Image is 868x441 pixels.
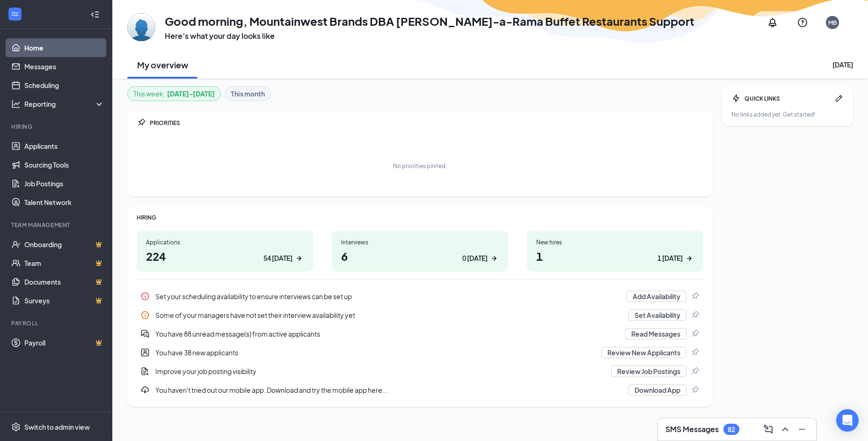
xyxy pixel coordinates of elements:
div: You have 38 new applicants [155,348,596,357]
button: Review Job Postings [611,366,686,377]
h1: 224 [146,248,304,264]
div: Payroll [11,319,102,327]
div: Set your scheduling availability to ensure interviews can be set up [155,292,621,301]
div: Hiring [11,123,102,131]
svg: Info [140,292,150,301]
svg: ArrowRight [685,254,694,263]
a: OnboardingCrown [24,235,104,254]
div: MB [828,19,837,27]
div: PRIORITIES [150,119,703,127]
button: ComposeMessage [760,422,775,437]
svg: DoubleChatActive [140,329,150,338]
svg: QuestionInfo [797,17,808,28]
div: This week : [133,88,215,99]
a: Interviews60 [DATE]ArrowRight [332,231,508,272]
a: Home [24,38,104,57]
svg: Pin [690,348,700,357]
b: [DATE] - [DATE] [167,88,215,99]
a: Scheduling [24,76,104,95]
div: No priorities pinned. [393,162,447,170]
button: Minimize [794,422,809,437]
button: Review New Applicants [601,347,686,358]
a: TeamCrown [24,254,104,272]
svg: Pin [690,310,700,320]
svg: ArrowRight [489,254,499,263]
div: You have 88 unread message(s) from active applicants [155,329,620,338]
svg: Pin [690,385,700,395]
svg: Info [140,310,150,320]
svg: Pin [137,118,146,127]
a: Sourcing Tools [24,155,104,174]
h1: 6 [341,248,499,264]
div: 82 [728,426,735,434]
button: Download App [628,384,686,396]
button: Read Messages [625,328,686,339]
h2: My overview [137,59,188,71]
div: HIRING [137,213,703,221]
img: Mountainwest Brands DBA Chuck-a-Rama Buffet Restaurants Support [127,13,155,41]
div: 1 [DATE] [657,253,683,263]
svg: Analysis [11,99,21,109]
div: Set your scheduling availability to ensure interviews can be set up [137,287,703,306]
svg: Download [140,385,150,395]
a: DocumentsCrown [24,272,104,291]
a: Applications22454 [DATE]ArrowRight [137,231,313,272]
a: Applicants [24,137,104,155]
div: No links added yet. Get started! [731,110,844,118]
svg: Minimize [796,424,808,435]
a: InfoSome of your managers have not set their interview availability yetSet AvailabilityPin [137,306,703,324]
svg: ArrowRight [294,254,304,263]
a: Job Postings [24,174,104,193]
svg: Collapse [90,10,100,19]
div: Improve your job posting visibility [137,362,703,381]
div: You have 38 new applicants [137,343,703,362]
button: ChevronUp [777,422,792,437]
div: 54 [DATE] [263,253,292,263]
div: You haven't tried out our mobile app. Download and try the mobile app here... [137,381,703,399]
svg: UserEntity [140,348,150,357]
div: You haven't tried out our mobile app. Download and try the mobile app here... [155,385,623,395]
svg: Bolt [731,94,741,103]
div: Applications [146,238,304,246]
button: Set Availability [628,309,686,321]
svg: WorkstreamLogo [10,9,20,19]
a: DocumentAddImprove your job posting visibilityReview Job PostingsPin [137,362,703,381]
div: [DATE] [832,60,853,69]
b: This month [231,88,265,99]
h3: Here’s what your day looks like [165,31,694,41]
div: 0 [DATE] [462,253,488,263]
a: Messages [24,57,104,76]
div: New hires [536,238,694,246]
svg: Notifications [767,17,778,28]
div: Open Intercom Messenger [836,409,859,432]
h3: SMS Messages [665,424,719,434]
a: DoubleChatActiveYou have 88 unread message(s) from active applicantsRead MessagesPin [137,324,703,343]
svg: Pin [690,329,700,338]
svg: Pin [690,367,700,376]
div: You have 88 unread message(s) from active applicants [137,324,703,343]
div: Some of your managers have not set their interview availability yet [137,306,703,324]
div: Improve your job posting visibility [155,367,605,376]
a: Talent Network [24,193,104,212]
svg: ChevronUp [780,424,791,435]
a: InfoSet your scheduling availability to ensure interviews can be set upAdd AvailabilityPin [137,287,703,306]
a: New hires11 [DATE]ArrowRight [527,231,703,272]
h1: 1 [536,248,694,264]
button: Add Availability [627,291,686,302]
div: Reporting [24,99,105,109]
svg: DocumentAdd [140,367,150,376]
div: Interviews [341,238,499,246]
svg: ComposeMessage [763,424,774,435]
a: UserEntityYou have 38 new applicantsReview New ApplicantsPin [137,343,703,362]
div: Switch to admin view [24,422,90,432]
div: Some of your managers have not set their interview availability yet [155,310,623,320]
svg: Pin [690,292,700,301]
div: Team Management [11,221,102,229]
div: QUICK LINKS [744,95,831,103]
a: SurveysCrown [24,291,104,310]
a: DownloadYou haven't tried out our mobile app. Download and try the mobile app here...Download AppPin [137,381,703,399]
svg: Pen [834,94,844,103]
svg: Settings [11,422,21,432]
a: PayrollCrown [24,333,104,352]
h1: Good morning, Mountainwest Brands DBA [PERSON_NAME]-a-Rama Buffet Restaurants Support [165,13,694,29]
